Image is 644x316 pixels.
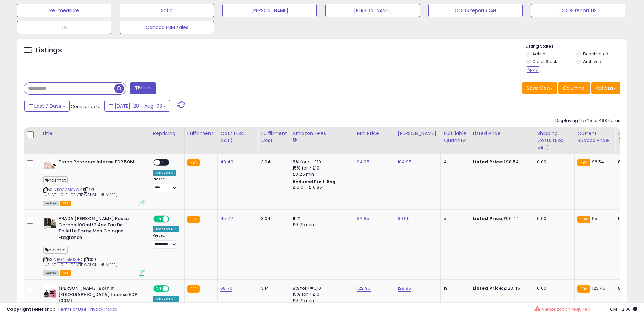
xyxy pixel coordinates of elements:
[532,51,545,57] label: Active
[357,159,369,165] a: 94.95
[153,177,179,192] div: Preset:
[526,43,627,50] p: Listing States:
[293,130,351,137] div: Amazon Fees
[153,226,179,232] div: Amazon AI *
[537,216,569,222] div: 0.00
[428,4,523,17] button: COGS report CAN
[444,216,464,222] div: 5
[398,159,411,165] a: 104.95
[130,82,156,94] button: Filters
[473,159,529,165] div: £98.54
[293,216,349,222] div: 15%
[537,130,572,151] div: Shipping Costs (Exc. VAT)
[526,66,540,73] div: Apply
[222,4,317,17] button: [PERSON_NAME]
[187,285,200,293] small: FBA
[473,130,531,137] div: Listed Price
[293,222,349,228] div: £0.25 min
[473,215,503,222] b: Listed Price:
[473,285,529,291] div: £123.45
[261,130,287,144] div: Fulfillment Cost
[618,285,640,291] div: 86%
[293,165,349,171] div: 15% for > £10
[43,159,145,205] div: ASIN:
[444,130,467,144] div: Fulfillable Quantity
[522,82,557,94] button: Save View
[187,216,200,223] small: FBA
[187,130,215,137] div: Fulfillment
[444,159,464,165] div: 4
[43,246,68,254] span: hazmat
[592,285,606,291] span: 123.45
[577,159,590,166] small: FBA
[583,59,601,64] label: Archived
[473,159,503,165] b: Listed Price:
[293,185,349,190] div: £10.01 - £10.85
[187,159,200,166] small: FBA
[261,216,285,222] div: 3.04
[398,130,438,137] div: [PERSON_NAME]
[592,159,604,165] span: 98.54
[531,4,625,17] button: COGS report US
[42,130,147,137] div: Title
[60,201,71,206] span: FBA
[577,216,590,223] small: FBA
[398,215,410,222] a: 99.95
[537,285,569,291] div: 0.00
[24,100,70,112] button: Last 7 Days
[115,103,162,109] span: [DATE]-28 - Aug-03
[154,216,163,222] span: ON
[43,201,59,206] span: All listings currently available for purchase on Amazon
[293,179,337,185] b: Reduced Prof. Rng.
[261,285,285,291] div: 3.14
[168,286,179,292] span: OFF
[58,306,87,312] a: Terms of Use
[357,215,369,222] a: 84.95
[618,130,643,144] div: BB Share 24h.
[104,100,170,112] button: [DATE]-28 - Aug-03
[43,176,68,184] span: hazmat
[220,159,233,165] a: 49.49
[43,159,57,173] img: 312CcA7i+9L._SL40_.jpg
[618,216,640,222] div: 56%
[71,103,102,110] span: Compared to:
[58,159,141,167] b: Prada Paradoxe Intense EDP 50ML
[153,233,179,249] div: Preset:
[153,130,182,137] div: Repricing
[563,85,584,91] span: Columns
[220,130,255,144] div: Cost (Exc. VAT)
[610,306,637,312] span: 2025-08-11 12:06 GMT
[577,285,590,293] small: FBA
[618,159,640,165] div: 89%
[555,118,620,124] div: Displaying 1 to 25 of 498 items
[558,82,590,94] button: Columns
[154,286,163,292] span: ON
[583,51,609,57] label: Deactivated
[43,270,59,276] span: All listings currently available for purchase on Amazon
[293,137,297,143] small: Amazon Fees.
[88,306,117,312] a: Privacy Policy
[58,285,141,306] b: [PERSON_NAME] Born in [GEOGRAPHIC_DATA] Intense EDP 100ML
[43,216,57,229] img: 41KM1fsaOLL._SL40_.jpg
[57,257,82,263] a: B0755RG3HC
[17,4,111,17] button: Re-measure
[168,216,179,222] span: OFF
[120,21,214,34] button: Canada FBM sales
[7,306,117,313] div: seller snap | |
[398,285,411,292] a: 129.95
[34,103,61,109] span: Last 7 Days
[293,291,349,297] div: 15% for > £10
[220,215,233,222] a: 45.22
[153,296,179,302] div: Amazon AI *
[357,130,392,137] div: Min Price
[473,216,529,222] div: £96.44
[120,4,214,17] button: Sofia
[592,215,597,222] span: 95
[43,187,117,197] span: | SKU: [US_VEHICLE_IDENTIFICATION_NUMBER]
[591,82,620,94] button: Actions
[357,285,371,292] a: 122.95
[36,46,62,55] h5: Listings
[293,171,349,177] div: £0.25 min
[43,216,145,275] div: ASIN:
[43,257,117,267] span: | SKU: [US_VEHICLE_IDENTIFICATION_NUMBER]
